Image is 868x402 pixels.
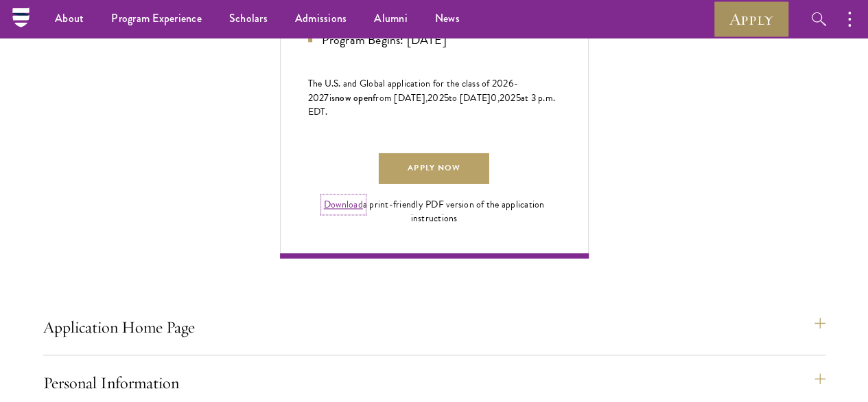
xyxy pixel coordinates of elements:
[491,91,497,105] span: 0
[308,76,519,105] span: -202
[379,153,489,184] a: Apply Now
[444,91,449,105] span: 5
[324,91,329,105] span: 7
[324,197,363,212] a: Download
[308,30,561,49] li: Program Begins: [DATE]
[427,91,444,105] span: 202
[373,91,427,105] span: from [DATE],
[43,366,825,399] button: Personal Information
[308,91,556,119] span: at 3 p.m. EDT.
[43,311,825,344] button: Application Home Page
[449,91,491,105] span: to [DATE]
[308,198,561,225] div: a print-friendly PDF version of the application instructions
[335,91,373,104] span: now open
[308,76,508,91] span: The U.S. and Global application for the class of 202
[516,91,521,105] span: 5
[508,76,514,91] span: 6
[497,91,500,105] span: ,
[329,91,336,105] span: is
[500,91,516,105] span: 202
